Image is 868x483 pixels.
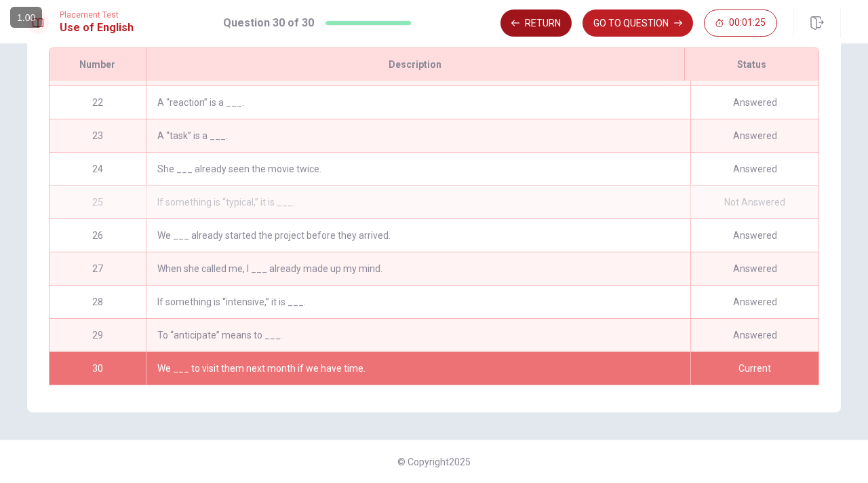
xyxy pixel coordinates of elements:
button: Return [500,9,572,37]
div: Answered [690,219,818,252]
div: Not Answered [690,186,818,218]
div: If something is “typical,” it is ___. [146,186,690,218]
div: 28 [50,286,146,318]
div: We ___ already started the project before they arrived. [146,219,690,252]
div: 27 [50,252,146,285]
div: Status [684,48,818,81]
span: Placement Test [60,10,134,20]
h1: Question 30 of 30 [223,15,314,31]
div: A “reaction” is a ___. [146,86,690,119]
div: Answered [690,286,818,318]
div: 30 [50,352,146,385]
div: We ___ to visit them next month if we have time. [146,352,690,385]
div: When she called me, I ___ already made up my mind. [146,252,690,285]
div: 22 [50,86,146,119]
div: Answered [690,86,818,119]
div: 26 [50,219,146,252]
div: Current [690,352,818,385]
div: Answered [690,252,818,285]
div: Number [50,48,146,81]
div: 29 [50,319,146,351]
span: © Copyright 2025 [397,457,471,467]
div: Answered [690,119,818,152]
div: Answered [690,153,818,185]
h1: Use of English [60,20,134,36]
div: A “task” is a ___. [146,119,690,152]
button: 00:01:25 [704,9,777,37]
div: If something is “intensive,” it is ___. [146,286,690,318]
div: 24 [50,153,146,185]
div: She ___ already seen the movie twice. [146,153,690,185]
button: GO TO QUESTION [583,9,693,37]
div: Answered [690,319,818,351]
div: To “anticipate” means to ___. [146,319,690,351]
div: 23 [50,119,146,152]
span: 00:01:25 [729,18,766,28]
div: 25 [50,186,146,218]
div: Description [146,48,684,81]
